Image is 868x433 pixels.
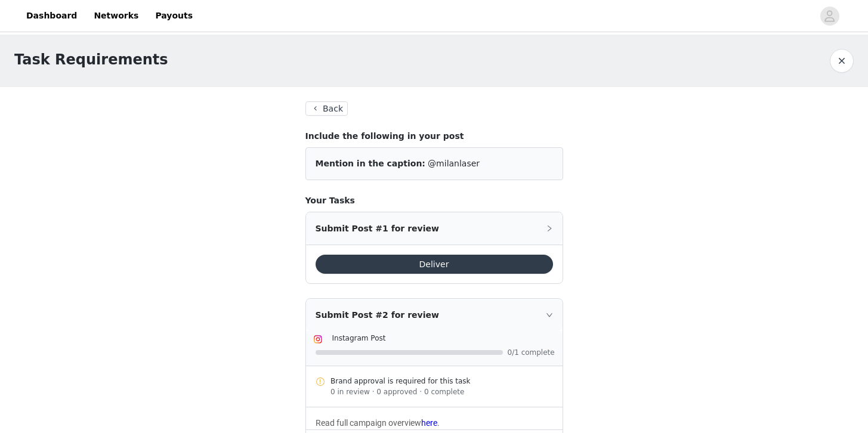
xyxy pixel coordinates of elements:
span: @milanlaser [428,159,480,168]
div: icon: rightSubmit Post #2 for review [306,299,563,331]
button: Deliver [316,255,553,274]
img: Instagram Icon [313,335,323,344]
div: 0 in review · 0 approved · 0 complete [330,386,553,397]
a: here [421,418,437,428]
a: Networks [87,2,146,29]
a: Payouts [148,2,200,29]
span: Read full campaign overview . [316,418,440,428]
button: Back [305,101,348,116]
span: Mention in the caption: [316,159,425,168]
span: Instagram Post [332,334,386,342]
h1: Task Requirements [14,49,168,70]
a: Dashboard [19,2,84,29]
i: icon: right [546,225,553,232]
div: avatar [824,7,835,26]
i: icon: right [546,311,553,318]
div: Brand approval is required for this task [330,376,553,386]
h4: Your Tasks [305,194,563,207]
h4: Include the following in your post [305,130,563,143]
span: 0/1 complete [508,349,555,356]
div: icon: rightSubmit Post #1 for review [306,212,563,245]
